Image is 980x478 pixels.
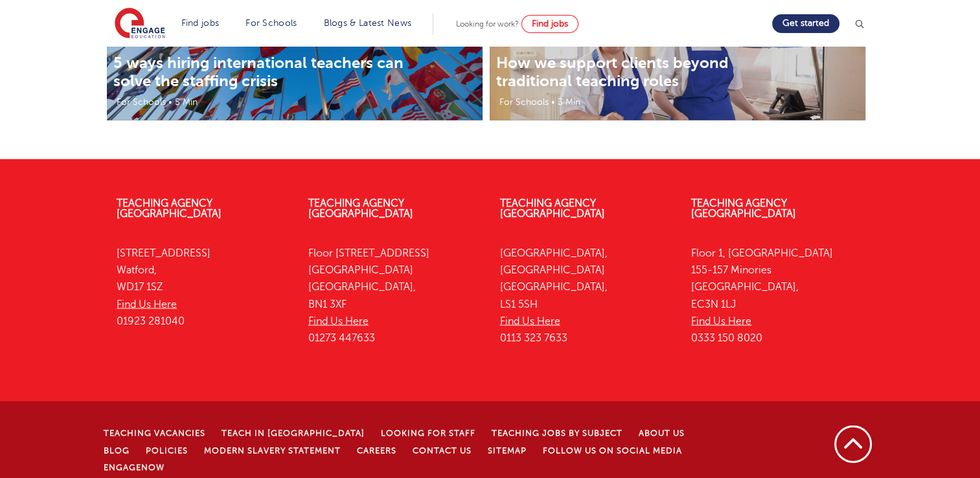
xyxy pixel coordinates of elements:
[492,429,622,438] a: Teaching jobs by subject
[556,95,582,109] li: 3 Min
[691,198,796,220] a: Teaching Agency [GEOGRAPHIC_DATA]
[488,446,527,455] a: Sitemap
[110,95,167,109] li: For Schools
[117,198,222,220] a: Teaching Agency [GEOGRAPHIC_DATA]
[245,18,297,28] a: For Schools
[115,8,165,40] img: Engage Education
[500,315,560,327] a: Find Us Here
[543,446,682,455] a: Follow us on Social Media
[174,95,199,109] li: 5 Min
[493,95,550,109] li: For Schools
[691,245,863,347] p: Floor 1, [GEOGRAPHIC_DATA] 155-157 Minories [GEOGRAPHIC_DATA], EC3N 1LJ 0333 150 8020
[104,429,205,438] a: Teaching Vacancies
[550,95,556,109] li: •
[104,446,130,455] a: Blog
[496,54,729,90] a: How we support clients beyond traditional teaching roles
[357,446,396,455] a: Careers
[146,446,188,455] a: Policies
[691,315,751,327] a: Find Us Here
[181,18,220,28] a: Find jobs
[308,198,413,220] a: Teaching Agency [GEOGRAPHIC_DATA]
[113,54,404,90] a: 5 ways hiring international teachers can solve the staffing crisis
[117,245,289,330] p: [STREET_ADDRESS] Watford, WD17 1SZ 01923 281040
[381,429,475,438] a: Looking for staff
[167,95,174,109] li: •
[500,198,605,220] a: Teaching Agency [GEOGRAPHIC_DATA]
[772,14,839,33] a: Get started
[532,19,568,28] span: Find jobs
[413,446,472,455] a: Contact Us
[204,446,341,455] a: Modern Slavery Statement
[308,315,369,327] a: Find Us Here
[456,19,519,28] span: Looking for work?
[639,429,685,438] a: About Us
[104,463,165,472] a: EngageNow
[521,15,578,33] a: Find jobs
[308,245,481,347] p: Floor [STREET_ADDRESS] [GEOGRAPHIC_DATA] [GEOGRAPHIC_DATA], BN1 3XF 01273 447633
[500,245,672,347] p: [GEOGRAPHIC_DATA], [GEOGRAPHIC_DATA] [GEOGRAPHIC_DATA], LS1 5SH 0113 323 7633
[117,299,177,310] a: Find Us Here
[222,429,365,438] a: Teach in [GEOGRAPHIC_DATA]
[324,18,412,28] a: Blogs & Latest News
